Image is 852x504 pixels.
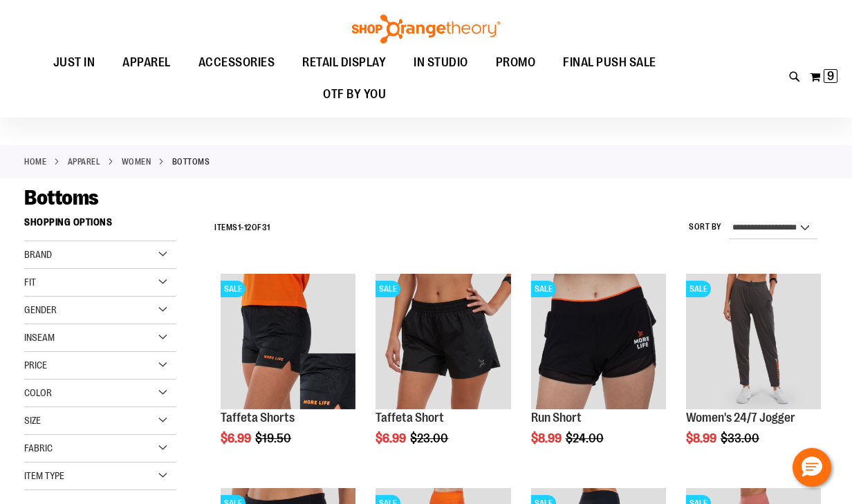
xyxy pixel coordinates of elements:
span: Fit [24,277,36,288]
span: $8.99 [531,431,564,445]
a: PROMO [482,47,550,79]
a: Taffeta Short [376,411,444,424]
label: Sort By [689,221,722,233]
span: $33.00 [721,431,761,445]
span: 1 [238,223,241,232]
span: Inseam [24,332,55,343]
a: Women's 24/7 Jogger [686,411,795,424]
span: Gender [24,304,57,315]
span: SALE [376,281,400,297]
span: SALE [686,281,711,297]
span: RETAIL DISPLAY [302,47,386,78]
span: 31 [262,223,270,232]
a: Taffeta Shorts [221,411,295,424]
a: Home [24,156,46,168]
a: Main Image of Taffeta ShortSALE [376,274,510,411]
span: $6.99 [221,431,253,445]
a: OTF BY YOU [309,79,400,111]
a: APPAREL [68,156,101,168]
span: Brand [24,249,52,260]
span: Size [24,415,41,426]
img: Main Image of Taffeta Short [376,274,510,409]
span: Color [24,387,52,398]
span: PROMO [496,47,536,78]
a: Product image for Camo Tafetta ShortsSALE [221,274,355,411]
strong: Shopping Options [24,210,176,241]
span: Item Type [24,470,64,481]
span: FINAL PUSH SALE [563,47,656,78]
div: product [369,267,517,480]
a: RETAIL DISPLAY [288,47,400,79]
span: Bottoms [24,186,99,209]
div: product [679,267,828,480]
img: Shop Orangetheory [350,15,502,44]
img: Product image for Camo Tafetta Shorts [221,274,355,409]
span: OTF BY YOU [323,79,386,110]
span: $6.99 [376,431,408,445]
span: APPAREL [122,47,171,78]
h2: Items - of [214,217,270,239]
strong: Bottoms [172,156,210,168]
span: $24.00 [566,431,606,445]
span: SALE [531,281,556,297]
a: FINAL PUSH SALE [549,47,670,79]
span: SALE [221,281,246,297]
span: IN STUDIO [414,47,468,78]
span: ACCESSORIES [198,47,275,78]
button: Hello, have a question? Let’s chat. [793,448,831,487]
img: Product image for 24/7 Jogger [686,274,821,409]
a: Product image for Run ShortsSALE [531,274,666,411]
a: Product image for 24/7 JoggerSALE [686,274,821,411]
img: Product image for Run Shorts [531,274,666,409]
span: $8.99 [686,431,719,445]
a: ACCESSORIES [185,47,289,79]
span: 9 [827,69,834,83]
span: $23.00 [410,431,450,445]
a: IN STUDIO [400,47,482,79]
span: Fabric [24,442,53,454]
a: Run Short [531,411,582,424]
a: JUST IN [39,47,109,79]
div: product [524,267,673,480]
span: Price [24,360,47,371]
span: JUST IN [53,47,95,78]
a: APPAREL [109,47,185,78]
div: product [214,267,362,480]
a: WOMEN [122,156,151,168]
span: $19.50 [255,431,293,445]
span: 12 [244,223,252,232]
